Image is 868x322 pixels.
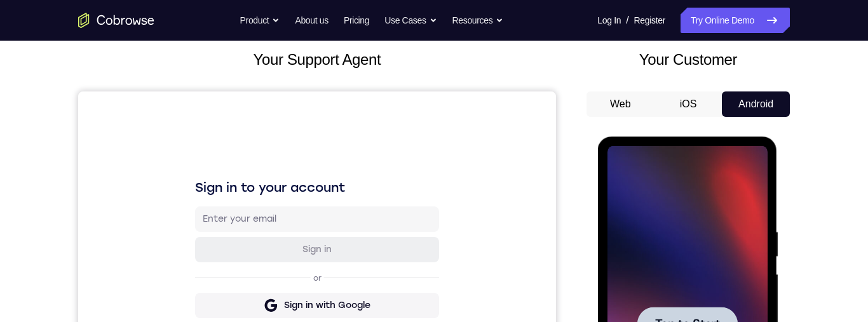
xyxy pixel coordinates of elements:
button: Resources [452,8,504,33]
a: Log In [597,8,621,33]
div: Sign in with Google [206,208,292,220]
a: Try Online Demo [681,8,790,33]
button: Use Cases [384,8,437,33]
div: Sign in with Intercom [201,269,297,281]
h2: Your Customer [587,48,790,71]
a: Register [634,8,665,33]
button: Sign in with Google [117,201,361,227]
button: iOS [654,91,722,117]
button: Web [587,91,654,117]
a: Go to the home page [78,13,154,28]
button: Android [722,91,790,117]
button: Tap to Start [39,170,140,204]
div: Sign in with GitHub [207,238,292,251]
div: Sign in with Zendesk [203,299,296,312]
p: or [233,182,246,192]
button: Sign in with Intercom [117,262,361,288]
input: Enter your email [125,121,353,134]
span: / [626,13,628,28]
button: Sign in [117,145,361,171]
button: Product [240,8,280,33]
a: About us [295,8,328,33]
button: Sign in with Zendesk [117,293,361,318]
a: Pricing [344,8,369,33]
h2: Your Support Agent [78,48,556,71]
span: Tap to Start [57,181,122,194]
button: Sign in with GitHub [117,232,361,257]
